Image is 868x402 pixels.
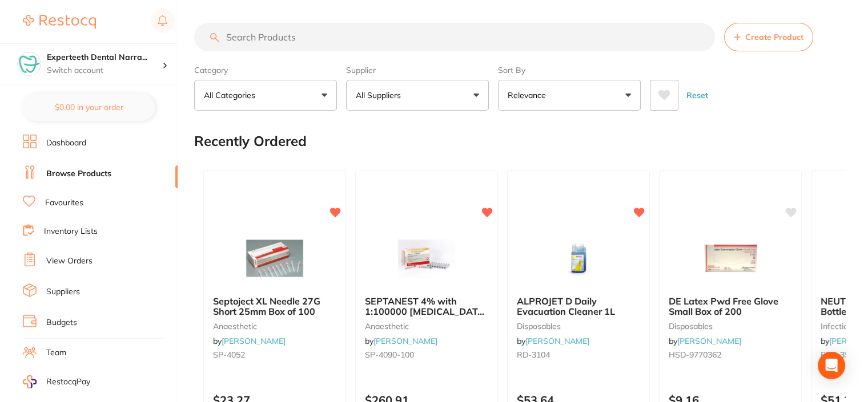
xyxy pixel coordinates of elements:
[222,336,286,346] a: [PERSON_NAME]
[818,352,845,379] div: Open Intercom Messenger
[508,90,550,101] p: Relevance
[194,23,715,51] input: Search Products
[213,322,336,331] small: anaesthetic
[365,336,437,346] span: by
[23,9,96,35] a: Restocq Logo
[213,336,286,346] span: by
[498,80,641,111] button: Relevance
[23,375,37,388] img: RestocqPay
[18,52,41,75] img: Experteeth Dental Narrabri
[365,296,488,317] b: SEPTANEST 4% with 1:100000 adrenalin 2.2ml 2xBox 50 GOLD
[356,90,405,101] p: All Suppliers
[46,255,93,267] a: View Orders
[525,336,589,346] a: [PERSON_NAME]
[693,230,767,287] img: DE Latex Pwd Free Glove Small Box of 200
[517,296,640,317] b: ALPROJET D Daily Evacuation Cleaner 1L
[46,317,77,328] a: Budgets
[517,336,589,346] span: by
[498,65,641,75] label: Sort By
[669,336,741,346] span: by
[669,350,792,359] small: HSD-9770362
[46,347,66,359] a: Team
[45,197,83,209] a: Favourites
[47,65,162,76] p: Switch account
[541,230,616,287] img: ALPROJET D Daily Evacuation Cleaner 1L
[194,133,307,149] h2: Recently Ordered
[44,226,98,237] a: Inventory Lists
[677,336,741,346] a: [PERSON_NAME]
[23,15,96,29] img: Restocq Logo
[517,350,640,359] small: RD-3104
[23,375,90,388] a: RestocqPay
[373,336,437,346] a: [PERSON_NAME]
[683,80,712,111] button: Reset
[204,90,260,101] p: All Categories
[365,322,488,331] small: anaesthetic
[23,94,155,121] button: $0.00 in your order
[517,322,640,331] small: disposables
[47,52,162,63] h4: Experteeth Dental Narrabri
[46,286,80,298] a: Suppliers
[365,350,488,359] small: SP-4090-100
[745,33,803,42] span: Create Product
[194,65,337,75] label: Category
[346,65,489,75] label: Supplier
[213,350,336,359] small: SP-4052
[194,80,337,111] button: All Categories
[346,80,489,111] button: All Suppliers
[46,376,90,388] span: RestocqPay
[213,296,336,317] b: Septoject XL Needle 27G Short 25mm Box of 100
[724,23,813,51] button: Create Product
[669,322,792,331] small: disposables
[389,230,464,287] img: SEPTANEST 4% with 1:100000 adrenalin 2.2ml 2xBox 50 GOLD
[46,137,86,149] a: Dashboard
[46,168,111,180] a: Browse Products
[669,296,792,317] b: DE Latex Pwd Free Glove Small Box of 200
[238,230,312,287] img: Septoject XL Needle 27G Short 25mm Box of 100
